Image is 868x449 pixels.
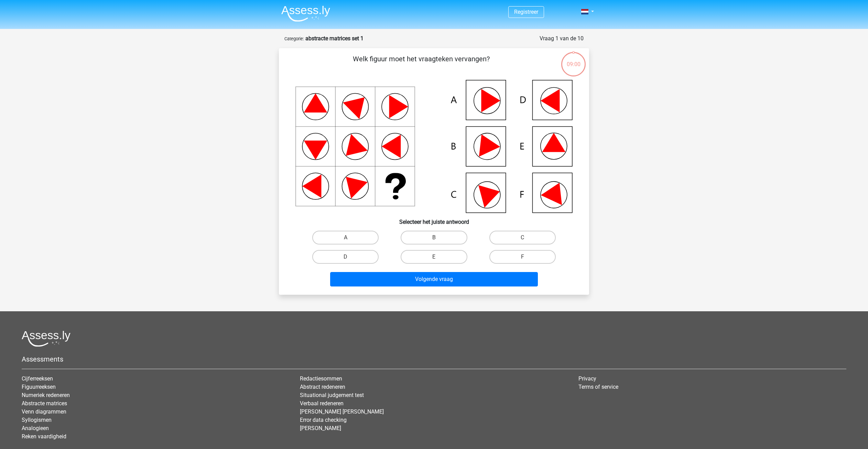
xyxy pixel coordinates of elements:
a: Privacy [578,375,596,382]
img: Assessly logo [22,331,70,347]
a: [PERSON_NAME] [300,425,341,431]
small: Categorie: [284,36,304,41]
h5: Assessments [22,355,846,363]
a: Error data checking [300,417,347,423]
a: Situational judgement test [300,392,364,398]
p: Welk figuur moet het vraagteken vervangen? [290,54,552,74]
label: E [401,250,467,264]
a: Syllogismen [22,417,52,423]
a: Analogieen [22,425,49,431]
a: Abstracte matrices [22,400,67,407]
a: Numeriek redeneren [22,392,70,398]
label: F [489,250,556,264]
a: Reken vaardigheid [22,433,66,440]
a: Registreer [514,9,538,15]
label: B [401,231,467,244]
img: Assessly [281,6,330,22]
label: D [312,250,379,264]
h6: Selecteer het juiste antwoord [290,213,578,225]
button: Volgende vraag [330,272,538,286]
a: Venn diagrammen [22,408,66,415]
a: Figuurreeksen [22,384,56,390]
label: C [489,231,556,244]
label: A [312,231,379,244]
a: Terms of service [578,384,618,390]
div: 09:00 [561,51,586,69]
div: Vraag 1 van de 10 [540,34,584,43]
strong: abstracte matrices set 1 [305,35,364,42]
a: [PERSON_NAME] [PERSON_NAME] [300,408,384,415]
a: Redactiesommen [300,375,342,382]
a: Verbaal redeneren [300,400,344,407]
a: Abstract redeneren [300,384,345,390]
a: Cijferreeksen [22,375,53,382]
